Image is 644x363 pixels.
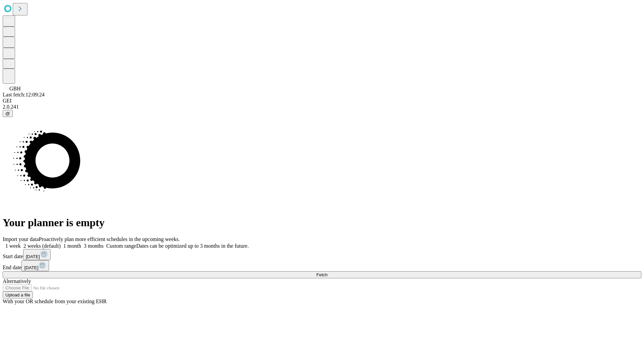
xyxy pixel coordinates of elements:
[3,110,13,117] button: @
[106,243,136,249] span: Custom range
[21,260,49,271] button: [DATE]
[63,243,81,249] span: 1 month
[5,243,21,249] span: 1 week
[3,291,33,298] button: Upload a file
[3,236,39,242] span: Import your data
[9,86,21,91] span: GBH
[3,216,641,229] h1: Your planner is empty
[3,104,641,110] div: 2.0.241
[3,98,641,104] div: GEI
[3,278,31,284] span: Alternatively
[23,249,51,260] button: [DATE]
[3,92,45,97] span: Last fetch: 12:09:24
[3,260,641,271] div: End date
[24,265,38,270] span: [DATE]
[316,272,327,277] span: Fetch
[23,243,61,249] span: 2 weeks (default)
[26,254,40,259] span: [DATE]
[39,236,180,242] span: Proactively plan more efficient schedules in the upcoming weeks.
[84,243,104,249] span: 3 months
[3,298,107,304] span: With your OR schedule from your existing EHR
[3,271,641,278] button: Fetch
[3,249,641,260] div: Start date
[5,111,10,116] span: @
[136,243,249,249] span: Dates can be optimized up to 3 months in the future.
